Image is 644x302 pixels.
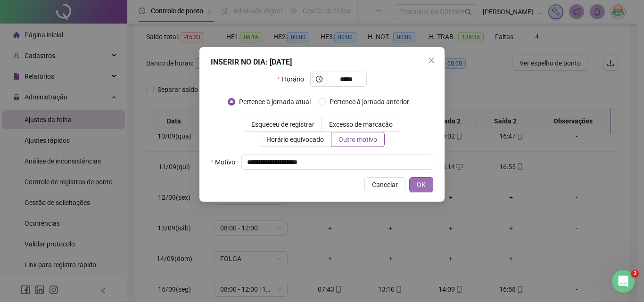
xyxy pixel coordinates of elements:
span: clock-circle [316,76,322,82]
div: INSERIR NO DIA : [DATE] [211,57,433,68]
button: Close [424,53,439,68]
span: Cancelar [372,180,398,190]
span: close [428,57,435,64]
span: Pertence à jornada anterior [326,97,413,107]
button: OK [409,177,433,192]
span: 2 [631,270,639,278]
button: Cancelar [364,177,405,192]
iframe: Intercom live chat [612,270,635,293]
label: Motivo [211,155,241,170]
span: Excesso de marcação [329,121,393,128]
span: Pertence à jornada atual [235,97,314,107]
span: OK [417,180,426,190]
label: Horário [277,72,310,87]
span: Outro motivo [339,136,377,143]
span: Horário equivocado [266,136,324,143]
span: Esqueceu de registrar [251,121,314,128]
